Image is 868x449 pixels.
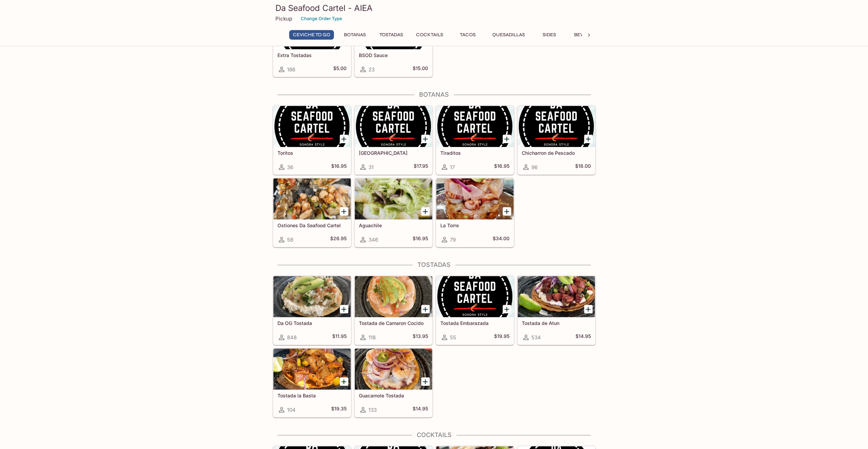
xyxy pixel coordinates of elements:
[330,235,347,244] h5: $26.95
[355,106,432,147] div: Chipilon
[531,334,541,341] span: 534
[340,305,348,313] button: Add Da OG Tostada
[450,164,455,171] span: 17
[273,348,351,417] a: Tostada la Basta104$19.35
[273,431,596,439] h4: Cocktails
[273,261,596,269] h4: Tostadas
[413,406,428,414] h5: $14.95
[413,235,428,244] h5: $16.95
[275,15,292,22] p: Pickup
[273,276,351,345] a: Da OG Tostada848$11.95
[534,30,565,40] button: Sides
[355,8,432,49] div: BSOD Sauce
[273,178,351,219] div: Ostiones Da Seafood Cartel
[376,30,407,40] button: Tostadas
[414,163,428,171] h5: $17.95
[413,65,428,73] h5: $15.00
[339,30,370,40] button: Botanas
[340,207,348,216] button: Add Ostiones Da Seafood Cartel
[273,106,351,175] a: Toritos36$16.95
[421,377,430,386] button: Add Guacamole Tostada
[440,150,509,156] h5: Tiraditos
[368,164,374,171] span: 31
[436,106,514,175] a: Tiraditos17$16.95
[575,163,591,171] h5: $18.00
[359,222,428,228] h5: Aguachile
[517,276,595,345] a: Tostada de Atun534$14.95
[287,407,296,413] span: 104
[340,135,348,143] button: Add Toritos
[450,334,456,341] span: 55
[368,236,378,243] span: 346
[503,207,511,216] button: Add La Torre
[584,135,593,143] button: Add Chicharron de Pescado
[421,305,430,313] button: Add Tostada de Camaron Cocido
[517,106,595,175] a: Chicharron de Pescado96$18.00
[287,236,293,243] span: 58
[436,178,514,219] div: La Torre
[331,406,347,414] h5: $19.35
[287,66,295,73] span: 186
[273,349,351,390] div: Tostada la Basta
[494,333,509,341] h5: $19.95
[355,276,432,317] div: Tostada de Camaron Cocido
[493,235,509,244] h5: $34.00
[575,333,591,341] h5: $14.95
[503,135,511,143] button: Add Tiraditos
[436,178,514,247] a: La Torre79$34.00
[333,65,347,73] h5: $5.00
[354,178,432,247] a: Aguachile346$16.95
[287,164,293,171] span: 36
[518,106,595,147] div: Chicharron de Pescado
[359,52,428,58] h5: BSOD Sauce
[368,66,375,73] span: 23
[440,320,509,326] h5: Tostada Embarazada
[368,334,376,341] span: 118
[359,320,428,326] h5: Tostada de Camaron Cocido
[277,320,347,326] h5: Da OG Tostada
[332,333,347,341] h5: $11.95
[331,163,347,171] h5: $16.95
[275,3,593,13] h3: Da Seafood Cartel - AIEA
[273,91,596,98] h4: Botanas
[273,106,351,147] div: Toritos
[412,30,447,40] button: Cocktails
[273,276,351,317] div: Da OG Tostada
[436,276,514,317] div: Tostada Embarazada
[522,320,591,326] h5: Tostada de Atun
[340,377,348,386] button: Add Tostada la Basta
[287,334,297,341] span: 848
[421,207,430,216] button: Add Aguachile
[421,135,430,143] button: Add Chipilon
[494,163,509,171] h5: $16.95
[355,178,432,219] div: Aguachile
[436,276,514,345] a: Tostada Embarazada55$19.95
[440,222,509,228] h5: La Torre
[503,305,511,313] button: Add Tostada Embarazada
[298,13,345,24] button: Change Order Type
[584,305,593,313] button: Add Tostada de Atun
[368,407,377,413] span: 133
[436,106,514,147] div: Tiraditos
[354,106,432,175] a: [GEOGRAPHIC_DATA]31$17.95
[570,30,606,40] button: Beverages
[355,349,432,390] div: Guacamole Tostada
[273,8,351,49] div: Extra Tostadas
[450,236,456,243] span: 79
[489,30,529,40] button: Quesadillas
[289,30,334,40] button: Ceviche To Go
[359,150,428,156] h5: [GEOGRAPHIC_DATA]
[277,150,347,156] h5: Toritos
[277,52,347,58] h5: Extra Tostadas
[452,30,483,40] button: Tacos
[354,348,432,417] a: Guacamole Tostada133$14.95
[277,222,347,228] h5: Ostiones Da Seafood Cartel
[273,178,351,247] a: Ostiones Da Seafood Cartel58$26.95
[522,150,591,156] h5: Chicharron de Pescado
[354,276,432,345] a: Tostada de Camaron Cocido118$13.95
[413,333,428,341] h5: $13.95
[531,164,537,171] span: 96
[277,393,347,398] h5: Tostada la Basta
[518,276,595,317] div: Tostada de Atun
[359,393,428,398] h5: Guacamole Tostada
